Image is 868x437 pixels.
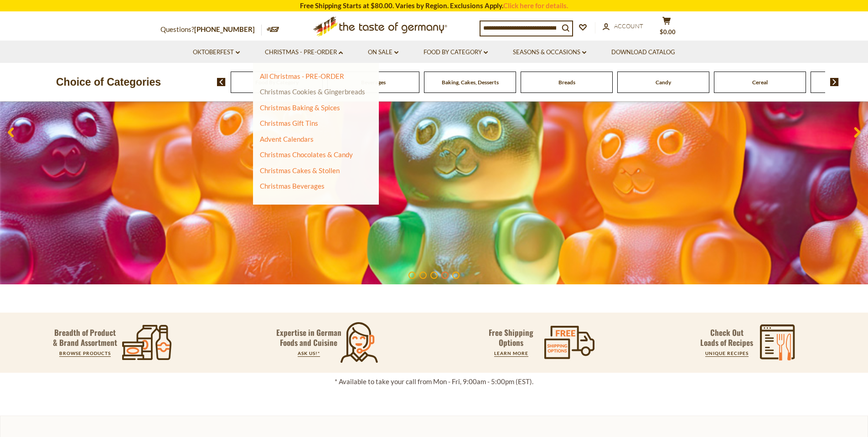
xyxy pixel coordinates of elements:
[513,47,586,57] a: Seasons & Occasions
[276,328,341,348] p: Expertise in German Foods and Cuisine
[260,150,353,159] a: Christmas Chocolates & Candy
[705,350,749,356] a: UNIQUE RECIPES
[217,78,226,86] img: previous arrow
[193,47,240,57] a: Oktoberfest
[53,328,117,348] p: Breadth of Product & Brand Assortment
[260,119,318,127] a: Christmas Gift Tins
[614,22,643,30] span: Account
[194,25,255,33] a: [PHONE_NUMBER]
[260,87,365,96] a: Christmas Cookies & Gingerbreads
[660,28,676,36] span: $0.00
[260,103,340,112] a: Christmas Baking & Spices
[424,47,488,57] a: Food By Category
[368,47,398,57] a: On Sale
[59,350,111,356] a: BROWSE PRODUCTS
[656,79,671,86] a: Candy
[830,78,839,86] img: next arrow
[442,79,499,86] a: Baking, Cakes, Desserts
[700,328,753,348] p: Check Out Loads of Recipes
[752,79,768,86] a: Cereal
[603,21,643,31] a: Account
[611,47,675,57] a: Download Catalog
[653,16,680,39] button: $0.00
[298,350,320,356] a: ASK US!*
[265,47,343,57] a: Christmas - PRE-ORDER
[160,24,262,36] p: Questions?
[260,182,325,190] a: Christmas Beverages
[503,1,568,10] a: Click here for details.
[260,72,344,80] a: All Christmas - PRE-ORDER
[481,328,541,348] p: Free Shipping Options
[260,135,314,143] a: Advent Calendars
[558,79,575,86] a: Breads
[494,350,528,356] a: LEARN MORE
[260,166,340,175] a: Christmas Cakes & Stollen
